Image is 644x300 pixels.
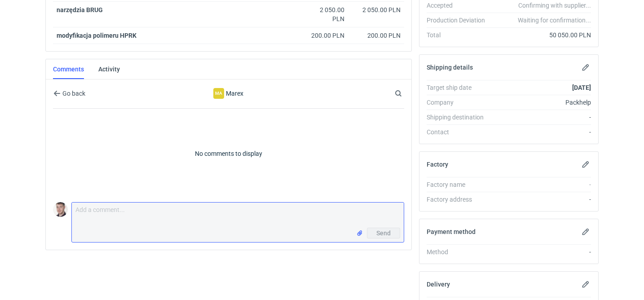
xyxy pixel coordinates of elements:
div: 200.00 PLN [307,31,344,40]
div: Production Deviation [427,16,492,25]
div: Company [427,98,492,107]
em: Waiting for confirmation... [518,16,591,25]
strong: modyfikacja polimeru HPRK [57,32,137,39]
div: 2 050.00 PLN [307,5,344,23]
div: 50 050.00 PLN [492,31,591,40]
strong: narzędzia BRUG [57,6,103,13]
button: Edit shipping details [580,62,591,73]
a: Activity [98,59,120,79]
div: - [492,113,591,122]
div: - [492,247,591,256]
img: Maciej Sikora [53,202,68,217]
div: Target ship date [427,83,492,92]
div: Packhelp [492,98,591,107]
button: Edit delivery details [580,279,591,290]
span: Send [376,230,391,236]
div: Marex [155,88,302,99]
div: Marex [213,88,224,99]
div: Factory name [427,180,492,189]
p: No comments to display [53,109,404,199]
div: Accepted [427,1,492,10]
h2: Payment method [427,228,476,235]
a: Comments [53,59,84,79]
div: Shipping destination [427,113,492,122]
div: Factory address [427,195,492,204]
div: Contact [427,128,492,137]
div: Method [427,247,492,256]
strong: [DATE] [572,84,591,91]
button: Edit payment method [580,226,591,237]
div: 2 050.00 PLN [352,5,401,14]
button: Go back [53,88,86,99]
figcaption: Ma [213,88,224,99]
button: Edit factory details [580,159,591,170]
div: Total [427,31,492,40]
input: Search [393,88,422,99]
span: Go back [61,90,85,97]
div: - [492,180,591,189]
div: 200.00 PLN [352,31,401,40]
div: - [492,195,591,204]
h2: Factory [427,161,448,168]
div: - [492,128,591,137]
em: Confirming with supplier... [518,2,591,9]
h2: Delivery [427,281,450,288]
h2: Shipping details [427,64,473,71]
button: Send [367,228,400,238]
